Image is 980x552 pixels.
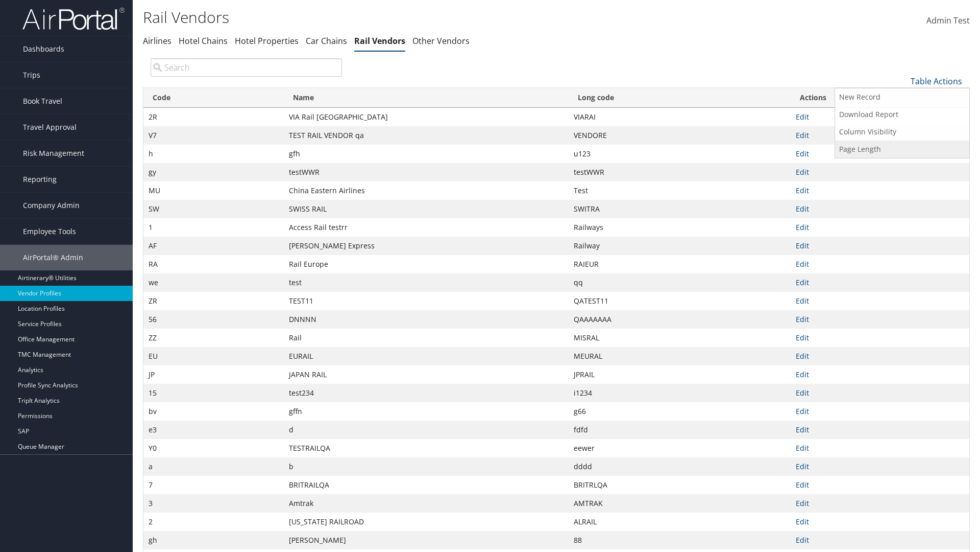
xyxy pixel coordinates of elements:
[23,245,83,270] span: AirPortal® Admin
[835,123,969,141] a: Column Visibility
[23,62,40,88] span: Trips
[23,88,62,114] span: Book Travel
[835,106,969,123] a: Download Report
[23,114,77,140] span: Travel Approval
[23,36,64,62] span: Dashboards
[835,88,969,106] a: New Record
[23,167,57,192] span: Reporting
[23,219,76,244] span: Employee Tools
[23,193,80,218] span: Company Admin
[835,141,969,158] a: Page Length
[22,7,125,31] img: airportal-logo.png
[23,141,84,166] span: Risk Management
